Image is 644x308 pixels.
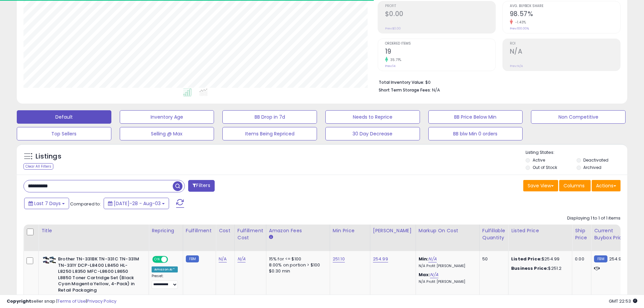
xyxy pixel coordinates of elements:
th: The percentage added to the cost of goods (COGS) that forms the calculator for Min & Max prices. [416,225,479,251]
span: Columns [563,182,585,189]
div: Ship Price [575,227,588,241]
b: Business Price: [511,265,548,271]
span: [DATE]-28 - Aug-03 [114,200,161,207]
small: 35.71% [388,57,401,62]
span: Compared to: [70,201,101,207]
span: Avg. Buybox Share [510,4,620,8]
div: Current Buybox Price [594,227,629,241]
b: Min: [419,256,429,262]
h2: 19 [385,48,495,57]
h2: N/A [510,48,620,57]
span: Ordered Items [385,42,495,46]
span: N/A [432,87,440,93]
small: Amazon Fees. [269,234,273,240]
small: FBM [186,255,199,262]
div: Displaying 1 to 1 of 1 items [567,215,621,222]
h2: $0.00 [385,10,495,19]
b: Listed Price: [511,256,542,262]
div: Cost [219,227,232,234]
button: Filters [188,180,214,192]
small: Prev: 100.00% [510,26,529,30]
div: $0.30 min [269,268,325,274]
div: Listed Price [511,227,569,234]
p: N/A Profit [PERSON_NAME] [419,280,474,284]
span: OFF [167,257,178,262]
small: -1.43% [513,20,526,25]
div: 0.00 [575,256,586,262]
small: FBM [594,255,607,262]
b: Short Term Storage Fees: [379,87,431,93]
label: Active [533,157,545,163]
p: Listing States: [526,149,627,156]
button: Default [17,110,111,124]
div: [PERSON_NAME] [373,227,413,234]
button: [DATE]-28 - Aug-03 [104,198,169,209]
button: Selling @ Max [120,127,214,140]
a: N/A [237,256,246,262]
button: BB blw Min 0 orders [428,127,523,140]
div: seller snap | | [7,298,116,305]
strong: Copyright [7,298,31,304]
div: Preset: [152,274,178,289]
h5: Listings [36,152,61,161]
a: N/A [219,256,227,262]
small: Prev: N/A [510,64,523,68]
b: Total Inventory Value: [379,79,424,85]
div: Clear All Filters [23,163,53,170]
div: 50 [482,256,503,262]
a: Terms of Use [57,298,86,304]
p: N/A Profit [PERSON_NAME] [419,264,474,268]
button: Inventory Age [120,110,214,124]
span: Last 7 Days [34,200,61,207]
a: N/A [430,271,438,278]
label: Deactivated [583,157,608,163]
a: Privacy Policy [87,298,116,304]
div: 8.00% on portion > $100 [269,262,325,268]
span: ON [153,257,161,262]
button: Last 7 Days [24,198,69,209]
b: Max: [419,271,430,278]
button: Columns [559,180,591,191]
div: Markup on Cost [419,227,477,234]
img: 41oJVtB3dQL._SL40_.jpg [43,256,56,264]
button: Needs to Reprice [325,110,420,124]
span: Profit [385,4,495,8]
span: 2025-08-11 22:53 GMT [609,298,637,304]
a: 251.10 [333,256,345,262]
button: Non Competitive [531,110,626,124]
div: $251.2 [511,265,567,271]
div: Fulfillable Quantity [482,227,505,241]
span: ROI [510,42,620,46]
h2: 98.57% [510,10,620,19]
button: Actions [592,180,621,191]
small: Prev: 14 [385,64,395,68]
label: Out of Stock [533,165,557,170]
label: Archived [583,165,601,170]
b: Brother TN-331BK TN-331C TN-331M TN-331Y DCP-L8400 L8450 HL-L8250 L8350 MFC-L8600 L8650 L8850 Ton... [58,256,140,295]
div: $254.99 [511,256,567,262]
a: 254.99 [373,256,388,262]
div: Fulfillment [186,227,213,234]
span: 254.99 [609,256,624,262]
div: Fulfillment Cost [237,227,263,241]
button: Save View [523,180,558,191]
li: $0 [379,78,615,86]
button: BB Price Below Min [428,110,523,124]
div: Amazon AI * [152,266,178,272]
div: 15% for <= $100 [269,256,325,262]
div: Repricing [152,227,180,234]
small: Prev: $0.00 [385,26,401,30]
button: 30 Day Decrease [325,127,420,140]
a: N/A [428,256,436,262]
div: Title [41,227,146,234]
div: Amazon Fees [269,227,327,234]
div: Min Price [333,227,367,234]
button: Top Sellers [17,127,111,140]
button: Items Being Repriced [222,127,317,140]
button: BB Drop in 7d [222,110,317,124]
